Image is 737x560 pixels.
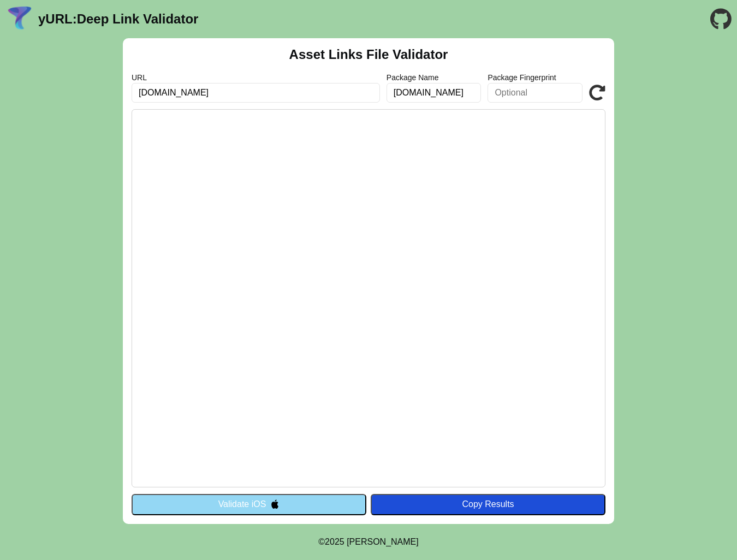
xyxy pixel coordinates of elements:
[132,494,366,515] button: Validate iOS
[371,494,605,515] button: Copy Results
[387,73,482,82] label: Package Name
[132,83,380,103] input: Required
[5,5,34,33] img: yURL Logo
[488,73,583,82] label: Package Fingerprint
[347,537,419,546] a: Michael Ibragimchayev's Personal Site
[387,83,482,103] input: Optional
[38,11,198,27] a: yURL:Deep Link Validator
[376,499,600,509] div: Copy Results
[325,537,344,546] span: 2025
[318,524,418,560] footer: ©
[132,73,380,82] label: URL
[488,83,583,103] input: Optional
[289,47,448,62] h2: Asset Links File Validator
[270,499,280,509] img: appleIcon.svg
